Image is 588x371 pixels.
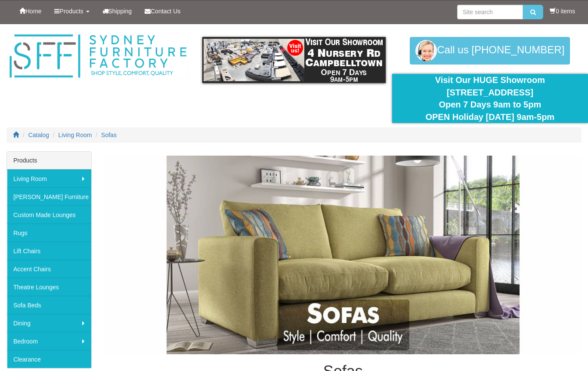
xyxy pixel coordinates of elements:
[28,132,49,138] a: Catalog
[457,5,523,19] input: Site search
[399,74,582,123] div: Visit Our HUGE Showroom [STREET_ADDRESS] Open 7 Days 9am to 5pm OPEN Holiday [DATE] 9am-5pm
[138,0,187,22] a: Contact Us
[7,205,91,224] a: Custom Made Lounges
[59,132,92,138] a: Living Room
[7,169,91,187] a: Living Room
[13,0,48,22] a: Home
[7,278,91,296] a: Theatre Lounges
[96,0,139,22] a: Shipping
[48,0,96,22] a: Products
[7,296,91,314] a: Sofa Beds
[7,332,91,350] a: Bedroom
[7,187,91,205] a: [PERSON_NAME] Furniture
[151,8,180,15] span: Contact Us
[59,8,83,15] span: Products
[7,242,91,260] a: Lift Chairs
[7,152,91,169] div: Products
[7,224,91,242] a: Rugs
[7,350,91,368] a: Clearance
[105,156,582,354] img: Sofas
[202,37,385,83] img: showroom.gif
[101,132,117,138] a: Sofas
[7,314,91,332] a: Dining
[7,260,91,278] a: Accent Chairs
[108,8,132,15] span: Shipping
[25,8,41,15] span: Home
[6,33,189,80] img: Sydney Furniture Factory
[550,7,575,15] li: 0 items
